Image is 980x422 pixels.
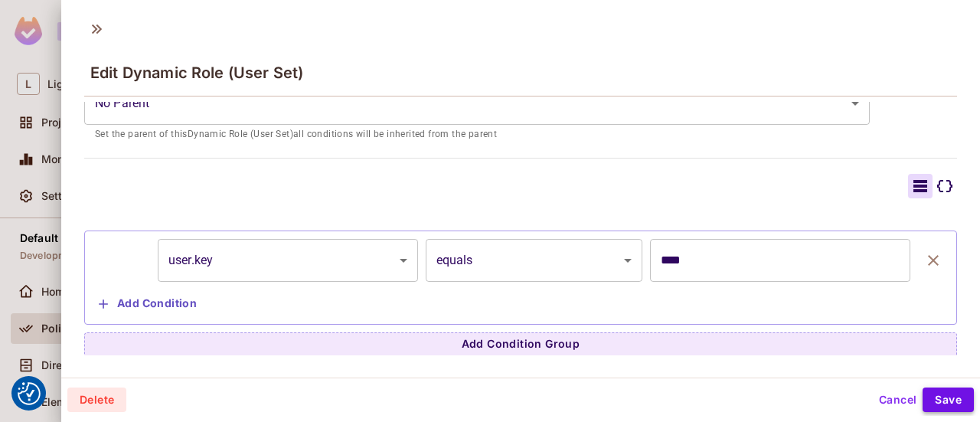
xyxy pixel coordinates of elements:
button: Delete [67,388,126,412]
div: Without label [84,82,870,125]
p: Set the parent of this Dynamic Role (User Set) all conditions will be inherited from the parent [95,127,859,142]
button: Consent Preferences [18,382,41,405]
button: Save [923,388,974,412]
span: Edit Dynamic Role (User Set) [90,64,303,82]
div: equals [426,239,643,282]
button: Add Condition [93,292,203,316]
button: Add Condition Group [84,332,957,357]
div: user.key [158,239,418,282]
button: Cancel [873,388,923,412]
img: Revisit consent button [18,382,41,405]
